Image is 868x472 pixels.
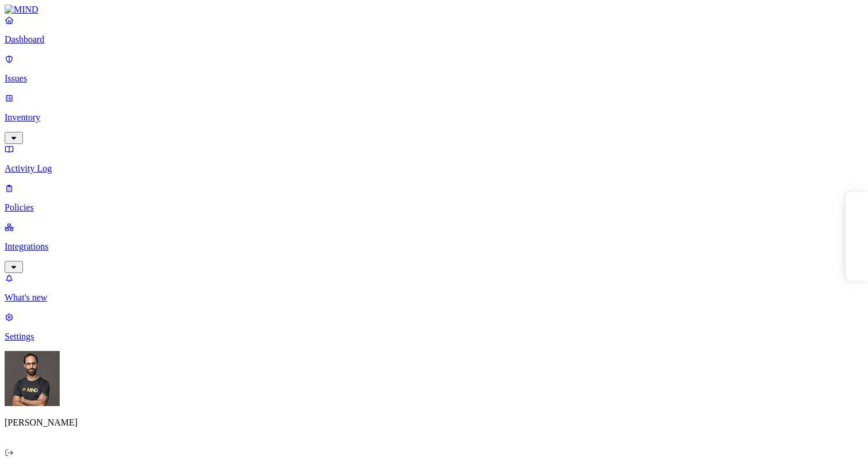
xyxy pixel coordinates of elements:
p: Inventory [5,112,863,123]
p: Dashboard [5,34,863,45]
a: Dashboard [5,15,863,45]
p: Policies [5,202,863,213]
a: MIND [5,5,863,15]
a: Policies [5,183,863,213]
a: Inventory [5,93,863,142]
p: [PERSON_NAME] [5,418,863,428]
p: Settings [5,331,863,342]
p: Issues [5,73,863,84]
p: Activity Log [5,163,863,174]
a: Settings [5,312,863,342]
img: MIND [5,5,38,15]
a: What's new [5,273,863,303]
a: Integrations [5,222,863,271]
img: Ohad Abarbanel [5,351,60,406]
a: Activity Log [5,144,863,174]
p: Integrations [5,241,863,252]
a: Issues [5,54,863,84]
p: What's new [5,292,863,303]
